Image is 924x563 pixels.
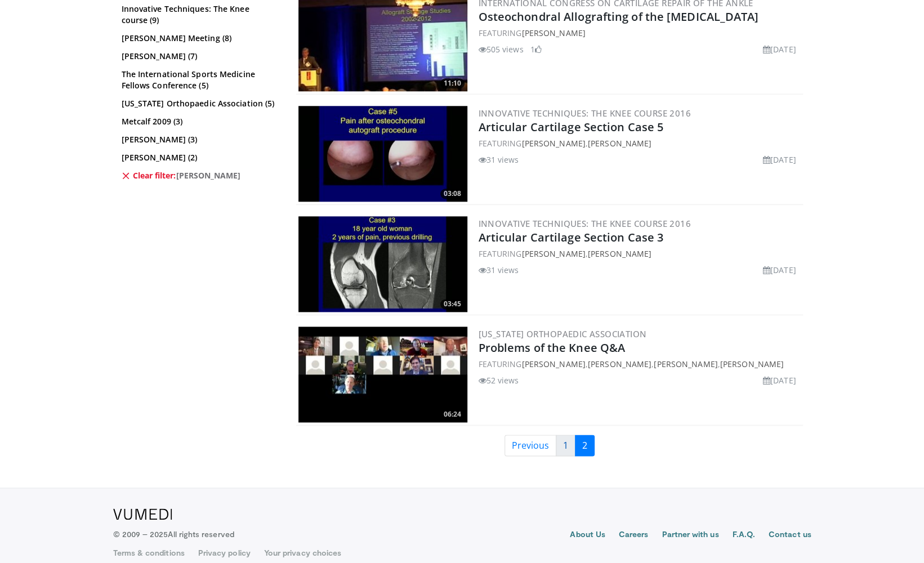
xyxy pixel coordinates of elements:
[479,358,801,370] div: FEATURING , , ,
[122,3,276,26] a: Innovative Techniques: The Knee course (9)
[198,547,251,558] a: Privacy policy
[763,154,796,166] li: [DATE]
[122,152,276,163] a: [PERSON_NAME] (2)
[440,299,465,309] span: 03:45
[122,33,276,44] a: [PERSON_NAME] Meeting (8)
[479,154,519,166] li: 31 views
[479,230,663,245] a: Articular Cartilage Section Case 3
[588,248,651,259] a: [PERSON_NAME]
[556,435,575,456] a: 1
[298,106,467,202] a: 03:08
[113,508,172,520] img: VuMedi Logo
[298,216,467,312] a: 03:45
[168,529,234,539] span: All rights reserved
[113,547,185,558] a: Terms & conditions
[122,69,276,91] a: The International Sports Medicine Fellows Conference (5)
[588,138,651,149] a: [PERSON_NAME]
[521,248,585,259] a: [PERSON_NAME]
[122,51,276,62] a: [PERSON_NAME] (7)
[479,27,801,39] div: FEATURING
[440,78,465,88] span: 11:10
[619,529,649,542] a: Careers
[763,374,796,386] li: [DATE]
[298,327,467,422] a: 06:24
[479,43,524,55] li: 505 views
[763,264,796,276] li: [DATE]
[769,529,811,542] a: Contact us
[479,218,691,229] a: Innovative Techniques: the Knee Course 2016
[521,28,585,38] a: [PERSON_NAME]
[720,359,784,369] a: [PERSON_NAME]
[264,547,341,558] a: Your privacy choices
[296,435,803,456] nav: Search results pages
[505,435,556,456] a: Previous
[479,264,519,276] li: 31 views
[530,43,542,55] li: 1
[113,529,234,540] p: © 2009 – 2025
[479,328,647,339] a: [US_STATE] Orthopaedic Association
[521,359,585,369] a: [PERSON_NAME]
[122,116,276,127] a: Metcalf 2009 (3)
[588,359,651,369] a: [PERSON_NAME]
[570,529,605,542] a: About Us
[298,106,467,202] img: c59d4dd4-2db3-4d2f-a226-a3b716e5b295.300x170_q85_crop-smart_upscale.jpg
[176,170,241,181] span: [PERSON_NAME]
[479,374,519,386] li: 52 views
[575,435,595,456] a: 2
[654,359,717,369] a: [PERSON_NAME]
[521,138,585,149] a: [PERSON_NAME]
[440,409,465,419] span: 06:24
[763,43,796,55] li: [DATE]
[479,248,801,260] div: FEATURING ,
[732,529,755,542] a: F.A.Q.
[298,216,467,312] img: YUAndpMCbXk_9hvX4xMDoxOjZvMTs_J1.300x170_q85_crop-smart_upscale.jpg
[479,108,691,119] a: Innovative Techniques: the Knee Course 2016
[122,170,276,181] a: Clear filter:[PERSON_NAME]
[479,119,663,135] a: Articular Cartilage Section Case 5
[298,327,467,422] img: 6ee95465-147f-4b58-8364-c5e464fa1d72.300x170_q85_crop-smart_upscale.jpg
[479,137,801,149] div: FEATURING ,
[479,9,759,24] a: Osteochondral Allografting of the [MEDICAL_DATA]
[122,98,276,109] a: [US_STATE] Orthopaedic Association (5)
[440,189,465,199] span: 03:08
[479,340,625,355] a: Problems of the Knee Q&A
[122,134,276,145] a: [PERSON_NAME] (3)
[662,529,718,542] a: Partner with us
